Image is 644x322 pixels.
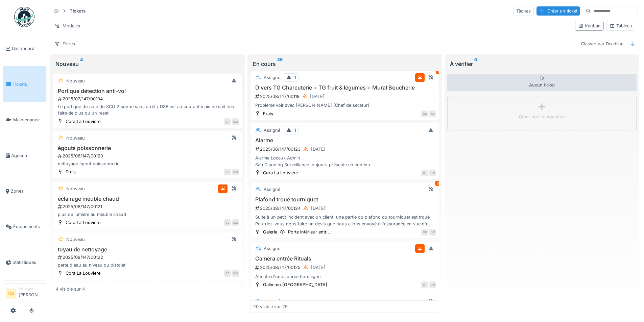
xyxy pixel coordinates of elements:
[578,39,626,49] div: Classer par Deadline
[253,155,436,168] div: Alarme Locaux Admin . Sab Clouding Surveillance toujours présente en continu
[253,273,436,280] div: Attente d'une source hors ligne
[13,81,43,88] span: Tickets
[3,173,46,209] a: Zones
[3,245,46,280] a: Statistiques
[6,286,43,302] a: CB Manager[PERSON_NAME]
[224,270,231,277] div: CC
[253,60,437,68] div: En cours
[66,169,76,175] div: Frais
[56,211,239,218] div: plus de lumière au meuble chaud
[57,96,239,102] div: 2025/07/147/00104
[255,92,436,101] div: 2025/08/147/00119
[429,281,436,288] div: DM
[264,127,280,133] div: Assigné
[263,281,327,288] div: Galimmo [GEOGRAPHIC_DATA]
[264,298,280,304] div: Assigné
[277,60,283,68] sup: 29
[56,262,239,268] div: perte d eau au niveau du pistolet
[263,229,277,235] div: Galerie
[11,152,43,159] span: Agenda
[66,270,100,276] div: Cora La Louviere
[253,137,436,144] h3: Alarme
[66,219,100,226] div: Cora La Louviere
[429,110,436,117] div: SG
[224,169,231,175] div: CC
[311,146,326,152] div: [DATE]
[3,209,46,244] a: Équipements
[311,205,326,212] div: [DATE]
[57,203,239,210] div: 2025/08/147/00121
[253,84,436,91] h3: Divers TG Charcuterie + TG fruit & légumes + Mural Boucherie
[253,196,436,203] h3: Plafond troué tourniquet
[3,102,46,138] a: Maintenance
[51,39,78,49] div: Filtres
[13,223,43,230] span: Équipements
[421,170,428,176] div: G-
[3,31,46,66] a: Dashboard
[264,245,280,252] div: Assigné
[56,88,239,94] h3: Portique détection anti-vol
[447,74,637,91] div: Aucun ticket
[56,103,239,116] div: Le portique du coté du SCO 2 sonne sans arrêt / DSB est au courant mais ne sait rien faire de plu...
[19,286,43,301] li: [PERSON_NAME]
[80,60,83,68] sup: 4
[429,170,436,176] div: DM
[310,93,325,100] div: [DATE]
[56,160,239,167] div: nettoyage égout poissonnerie
[66,185,85,192] div: Nouveau
[519,114,565,120] div: Créer une intervention
[232,219,239,226] div: DM
[232,118,239,125] div: DM
[429,229,436,236] div: DM
[264,74,280,81] div: Assigné
[6,289,16,299] li: CB
[474,60,477,68] sup: 0
[66,118,100,125] div: Cora La Louviere
[255,263,436,272] div: 2025/08/147/00125
[421,229,428,236] div: CB
[57,254,239,261] div: 2025/08/147/00122
[232,270,239,277] div: DM
[436,69,440,74] div: 1
[610,23,632,29] div: Tableau
[253,214,436,227] div: Suite à un petit incident avec un client, une partie du plafond du tourniquet est troué Pourriez-...
[13,117,43,123] span: Maintenance
[14,7,34,27] img: Badge_color-CXgf-gQk.svg
[67,8,88,14] strong: Tickets
[13,259,43,266] span: Statistiques
[51,21,83,31] div: Modèles
[263,170,298,176] div: Cora La Louviere
[263,110,273,117] div: Frais
[435,181,440,186] div: 3
[294,127,296,133] div: 1
[3,66,46,102] a: Tickets
[19,286,43,291] div: Manager
[56,145,239,151] h3: égouts poissonnerie
[56,246,239,253] h3: tuyau de nettoyage
[66,78,85,84] div: Nouveau
[255,204,436,213] div: 2025/08/147/00124
[450,60,634,68] div: À vérifier
[11,188,43,194] span: Zones
[311,264,326,271] div: [DATE]
[66,236,85,243] div: Nouveau
[421,281,428,288] div: G-
[421,110,428,117] div: CB
[224,118,231,125] div: G-
[536,6,580,16] div: Créer un ticket
[578,23,601,29] div: Kanban
[288,229,330,235] div: Porte intérieur entr...
[294,74,296,81] div: 1
[66,135,85,141] div: Nouveau
[3,138,46,173] a: Agenda
[513,6,534,16] div: Tâches
[56,286,85,292] div: 4 visible sur 4
[253,255,436,262] h3: Caméra entrée Rituals
[224,219,231,226] div: CC
[57,153,239,159] div: 2025/08/147/00120
[264,186,280,193] div: Assigné
[253,303,288,310] div: 20 visible sur 29
[255,145,436,153] div: 2025/08/147/00123
[232,169,239,175] div: DM
[56,196,239,202] h3: éclairage meuble chaud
